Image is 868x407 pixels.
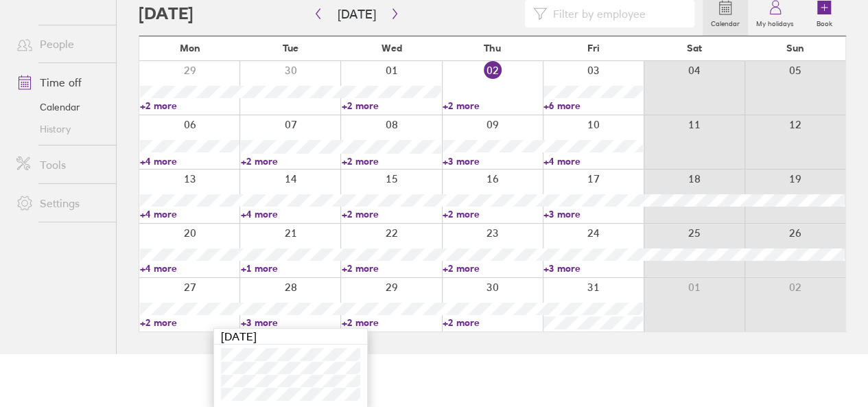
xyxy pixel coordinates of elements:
[5,189,116,217] a: Settings
[5,30,116,58] a: People
[382,43,402,54] span: Wed
[748,16,802,28] label: My holidays
[484,43,501,54] span: Thu
[703,16,748,28] label: Calendar
[327,3,387,25] button: [DATE]
[543,100,643,112] a: +6 more
[179,43,200,54] span: Mon
[443,208,542,220] a: +2 more
[342,155,441,167] a: +2 more
[443,262,542,275] a: +2 more
[140,208,239,220] a: +4 more
[342,100,441,112] a: +2 more
[443,100,542,112] a: +2 more
[140,100,239,112] a: +2 more
[241,316,340,329] a: +3 more
[687,43,702,54] span: Sat
[342,208,441,220] a: +2 more
[5,151,116,178] a: Tools
[443,155,542,167] a: +3 more
[5,96,116,118] a: Calendar
[786,43,804,54] span: Sun
[140,155,239,167] a: +4 more
[241,262,340,275] a: +1 more
[342,262,441,275] a: +2 more
[543,208,643,220] a: +3 more
[543,262,643,275] a: +3 more
[5,69,116,96] a: Time off
[241,208,340,220] a: +4 more
[283,43,298,54] span: Tue
[140,316,239,329] a: +2 more
[808,16,841,28] label: Book
[214,329,367,345] div: [DATE]
[241,155,340,167] a: +2 more
[587,43,600,54] span: Fri
[342,316,441,329] a: +2 more
[547,1,686,27] input: Filter by employee
[543,155,643,167] a: +4 more
[443,316,542,329] a: +2 more
[5,118,116,140] a: History
[140,262,239,275] a: +4 more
